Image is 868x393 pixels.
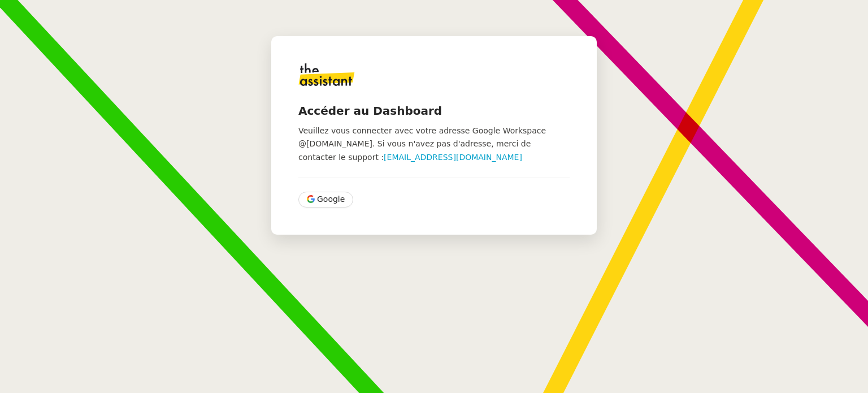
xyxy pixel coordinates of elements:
img: logo [298,63,355,86]
button: Google [298,192,353,208]
a: [EMAIL_ADDRESS][DOMAIN_NAME] [384,153,522,162]
span: Veuillez vous connecter avec votre adresse Google Workspace @[DOMAIN_NAME]. Si vous n'avez pas d'... [298,126,546,162]
h4: Accéder au Dashboard [298,103,570,119]
span: Google [317,193,345,206]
